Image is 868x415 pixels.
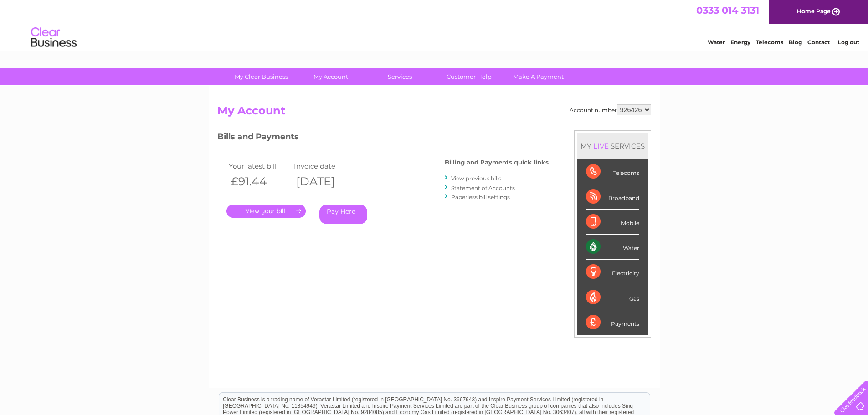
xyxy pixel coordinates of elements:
[293,68,368,85] a: My Account
[586,159,639,184] div: Telecoms
[451,175,501,182] a: View previous bills
[807,39,830,46] a: Contact
[226,205,306,218] a: .
[586,235,639,260] div: Water
[586,210,639,235] div: Mobile
[570,104,651,115] div: Account number
[586,184,639,210] div: Broadband
[451,194,510,200] a: Paperless bill settings
[756,39,783,46] a: Telecoms
[730,39,750,46] a: Energy
[591,142,611,150] div: LIVE
[217,130,549,146] h3: Bills and Payments
[789,39,802,46] a: Blog
[586,285,639,310] div: Gas
[319,205,367,224] a: Pay Here
[445,159,549,166] h4: Billing and Payments quick links
[586,260,639,285] div: Electricity
[226,172,292,191] th: £91.44
[577,133,648,159] div: MY SERVICES
[292,160,357,172] td: Invoice date
[362,68,437,85] a: Services
[226,160,292,172] td: Your latest bill
[708,39,725,46] a: Water
[224,68,299,85] a: My Clear Business
[292,172,357,191] th: [DATE]
[431,68,507,85] a: Customer Help
[838,39,859,46] a: Log out
[586,310,639,335] div: Payments
[696,5,759,16] a: 0333 014 3131
[501,68,576,85] a: Make A Payment
[217,104,651,122] h2: My Account
[451,184,515,191] a: Statement of Accounts
[31,24,77,51] img: logo.png
[219,5,650,44] div: Clear Business is a trading name of Verastar Limited (registered in [GEOGRAPHIC_DATA] No. 3667643...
